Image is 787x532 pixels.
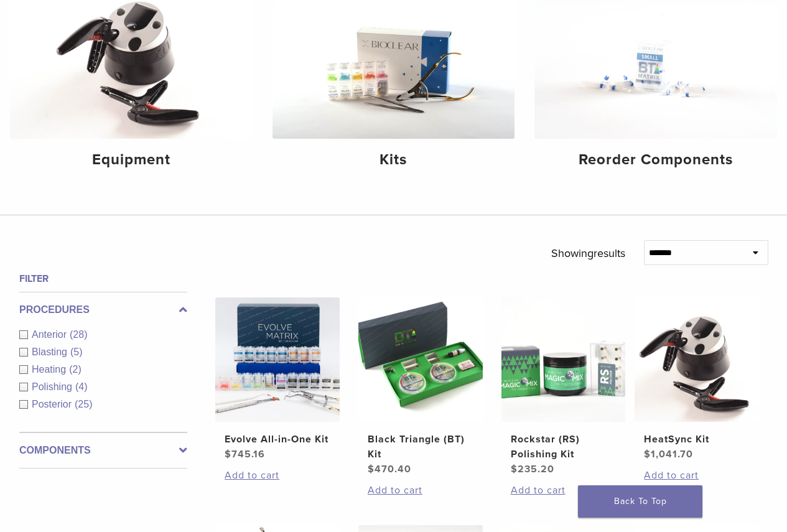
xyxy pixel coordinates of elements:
[69,364,81,375] span: (2)
[544,149,767,171] h4: Reorder Components
[19,302,187,317] label: Procedures
[32,347,70,357] span: Blasting
[225,468,330,483] a: Add to cart: “Evolve All-in-One Kit”
[358,297,483,422] img: Black Triangle (BT) Kit
[19,271,187,286] h4: Filter
[368,432,473,462] h2: Black Triangle (BT) Kit
[32,381,75,392] span: Polishing
[70,329,87,340] span: (28)
[20,149,243,171] h4: Equipment
[215,297,340,422] img: Evolve All-in-One Kit
[511,463,518,475] span: $
[225,432,330,447] h2: Evolve All-in-One Kit
[32,364,69,375] span: Heating
[644,468,750,483] a: Add to cart: “HeatSync Kit”
[32,329,70,340] span: Anterior
[368,463,411,475] bdi: 470.40
[225,448,231,460] span: $
[501,297,626,422] img: Rockstar (RS) Polishing Kit
[70,347,83,357] span: (5)
[75,381,88,392] span: (4)
[75,399,92,409] span: (25)
[644,448,651,460] span: $
[511,483,617,498] a: Add to cart: “Rockstar (RS) Polishing Kit”
[282,149,505,171] h4: Kits
[635,297,759,422] img: HeatSync Kit
[358,297,483,477] a: Black Triangle (BT) KitBlack Triangle (BT) Kit $470.40
[19,443,187,458] label: Components
[225,448,265,460] bdi: 745.16
[32,399,75,409] span: Posterior
[215,297,340,462] a: Evolve All-in-One KitEvolve All-in-One Kit $745.16
[551,240,625,266] p: Showing results
[368,463,375,475] span: $
[368,483,473,498] a: Add to cart: “Black Triangle (BT) Kit”
[635,297,759,462] a: HeatSync KitHeatSync Kit $1,041.70
[644,432,750,447] h2: HeatSync Kit
[511,463,554,475] bdi: 235.20
[511,432,617,462] h2: Rockstar (RS) Polishing Kit
[578,485,702,518] a: Back To Top
[501,297,626,477] a: Rockstar (RS) Polishing KitRockstar (RS) Polishing Kit $235.20
[644,448,693,460] bdi: 1,041.70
